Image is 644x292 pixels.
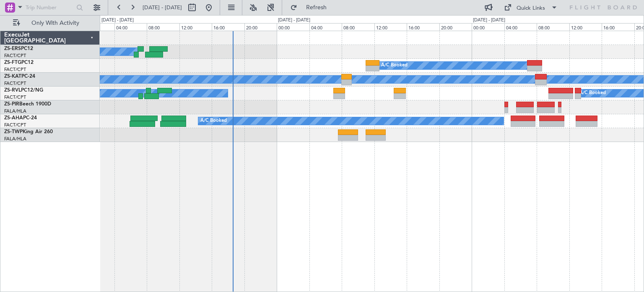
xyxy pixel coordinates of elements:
a: FALA/HLA [4,108,26,114]
a: FALA/HLA [4,136,26,142]
div: 08:00 [147,23,179,31]
a: ZS-FTGPC12 [4,60,34,65]
a: FACT/CPT [4,53,26,59]
div: [DATE] - [DATE] [278,17,310,24]
div: 12:00 [179,23,212,31]
a: ZS-RVLPC12/NG [4,88,43,93]
div: A/C Booked [381,59,408,72]
span: ZS-AHA [4,116,23,121]
a: ZS-KATPC-24 [4,74,35,79]
span: [DATE] - [DATE] [143,4,182,11]
span: Only With Activity [22,20,88,26]
div: A/C Booked [579,87,606,100]
div: 04:00 [114,23,147,31]
span: ZS-ERS [4,46,21,51]
div: 16:00 [407,23,439,31]
span: ZS-KAT [4,74,21,79]
span: ZS-PIR [4,102,19,107]
div: [DATE] - [DATE] [101,17,134,24]
div: 20:00 [244,23,277,31]
button: Quick Links [500,1,562,14]
div: 12:00 [374,23,407,31]
a: ZS-TWPKing Air 260 [4,129,53,134]
div: A/C Booked [200,115,227,127]
div: 04:00 [504,23,537,31]
button: Only With Activity [9,16,91,30]
a: FACT/CPT [4,94,26,100]
div: 04:00 [309,23,342,31]
div: 08:00 [342,23,374,31]
div: 20:00 [439,23,472,31]
div: 00:00 [472,23,504,31]
span: Refresh [299,5,334,11]
input: Trip Number [26,1,74,14]
span: ZS-RVL [4,88,21,93]
a: FACT/CPT [4,66,26,73]
div: [DATE] - [DATE] [473,17,505,24]
div: 00:00 [277,23,309,31]
span: ZS-FTG [4,60,21,65]
div: 16:00 [602,23,634,31]
div: 08:00 [537,23,569,31]
a: FACT/CPT [4,122,26,128]
div: 12:00 [569,23,602,31]
a: ZS-AHAPC-24 [4,116,37,121]
a: ZS-PIRBeech 1900D [4,102,51,107]
div: Quick Links [517,4,545,13]
span: ZS-TWP [4,129,23,134]
button: Refresh [286,1,337,14]
a: ZS-ERSPC12 [4,46,33,51]
a: FACT/CPT [4,80,26,87]
div: 16:00 [212,23,244,31]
